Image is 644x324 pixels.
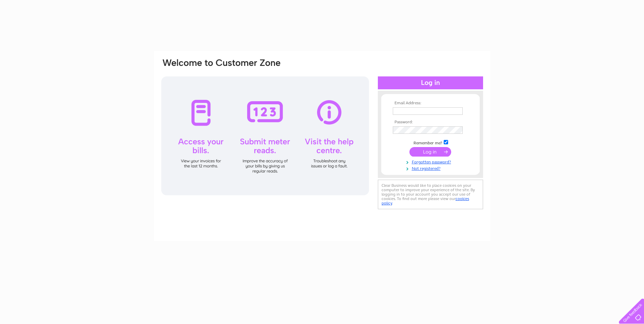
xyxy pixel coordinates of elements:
[378,180,483,209] div: Clear Business would like to place cookies on your computer to improve your experience of the sit...
[391,139,470,146] td: Remember me?
[409,147,451,157] input: Submit
[393,158,470,165] a: Forgotten password?
[382,196,469,205] a: cookies policy
[391,101,470,106] th: Email Address:
[393,165,470,171] a: Not registered?
[391,120,470,125] th: Password:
